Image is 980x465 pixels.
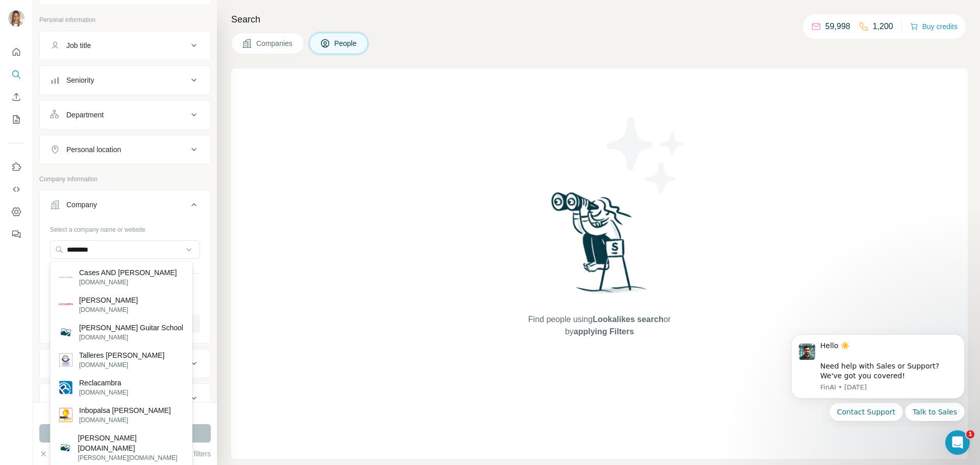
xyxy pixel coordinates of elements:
[59,380,73,395] img: Reclacambra
[8,180,24,199] button: Use Surfe API
[40,192,210,221] button: Company
[79,333,183,342] p: [DOMAIN_NAME]
[66,144,121,155] div: Personal location
[518,313,681,338] span: Find people using or by
[79,405,171,415] p: Inbopalsa [PERSON_NAME]
[79,360,164,370] p: [DOMAIN_NAME]
[40,68,210,92] button: Seniority
[40,351,210,376] button: Industry
[79,378,128,388] p: Reclacambra
[66,40,91,51] div: Job title
[825,20,850,33] p: 59,998
[66,200,97,210] div: Company
[231,12,968,27] h4: Search
[40,33,210,58] button: Job title
[40,103,210,127] button: Department
[593,315,664,324] span: Lookalikes search
[59,325,73,339] img: Lacambra Guitar School
[600,109,692,201] img: Surfe Illustration - Stars
[59,408,73,422] img: Inbopalsa Lacambra S.A
[945,430,970,455] iframe: Intercom live chat
[79,388,128,397] p: [DOMAIN_NAME]
[39,449,68,459] button: Clear
[79,278,177,287] p: [DOMAIN_NAME]
[966,430,974,438] span: 1
[8,43,24,61] button: Quick start
[8,65,24,84] button: Search
[59,441,72,454] img: lacambra.de
[39,15,211,25] p: Personal information
[79,305,138,314] p: [DOMAIN_NAME]
[8,225,24,243] button: Feedback
[547,189,653,303] img: Surfe Illustration - Woman searching with binoculars
[79,267,177,278] p: Cases AND [PERSON_NAME]
[59,270,73,284] img: Cases AND Lacambra
[334,38,358,48] span: People
[66,110,104,120] div: Department
[79,415,171,425] p: [DOMAIN_NAME]
[39,175,211,184] p: Company information
[79,323,183,333] p: [PERSON_NAME] Guitar School
[78,453,184,462] p: [PERSON_NAME][DOMAIN_NAME]
[8,10,24,27] img: Avatar
[8,203,24,221] button: Dashboard
[59,303,73,306] img: Lacambra
[40,137,210,162] button: Personal location
[79,350,164,360] p: Talleres [PERSON_NAME]
[79,295,138,305] p: [PERSON_NAME]
[873,20,893,33] p: 1,200
[59,353,73,367] img: Talleres Lacambra
[40,386,210,410] button: HQ location
[776,325,980,427] iframe: Intercom notifications message
[78,433,184,453] p: [PERSON_NAME][DOMAIN_NAME]
[256,38,293,48] span: Companies
[8,158,24,176] button: Use Surfe on LinkedIn
[8,110,24,129] button: My lists
[8,88,24,106] button: Enrich CSV
[574,327,634,336] span: applying Filters
[50,221,200,234] div: Select a company name or website
[910,19,958,34] button: Buy credits
[66,75,94,85] div: Seniority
